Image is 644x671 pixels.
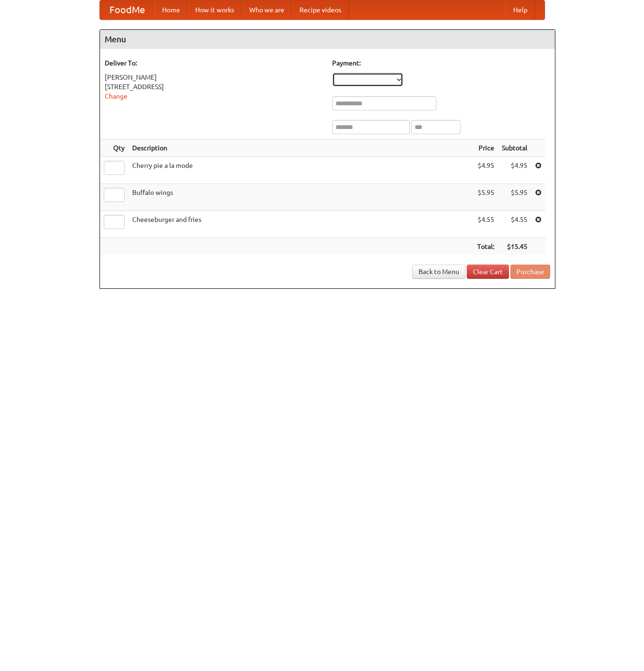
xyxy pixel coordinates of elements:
[292,0,349,19] a: Recipe videos
[498,238,531,256] th: $15.45
[105,73,323,82] div: [PERSON_NAME]
[128,157,473,184] td: Cherry pie a la mode
[105,58,323,68] h5: Deliver To:
[105,82,323,92] div: [STREET_ADDRESS]
[100,30,555,49] h4: Menu
[498,139,531,157] th: Subtotal
[128,211,473,238] td: Cheeseburger and fries
[105,92,127,100] a: Change
[412,265,465,279] a: Back to Menu
[498,157,531,184] td: $4.95
[332,58,550,68] h5: Payment:
[467,265,509,279] a: Clear Cart
[473,184,498,211] td: $5.95
[506,0,535,19] a: Help
[154,0,188,19] a: Home
[498,184,531,211] td: $5.95
[128,139,473,157] th: Description
[188,0,242,19] a: How it works
[473,139,498,157] th: Price
[100,139,128,157] th: Qty
[473,157,498,184] td: $4.95
[242,0,292,19] a: Who we are
[473,238,498,256] th: Total:
[100,0,154,19] a: FoodMe
[473,211,498,238] td: $4.55
[510,265,550,279] button: Purchase
[498,211,531,238] td: $4.55
[128,184,473,211] td: Buffalo wings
